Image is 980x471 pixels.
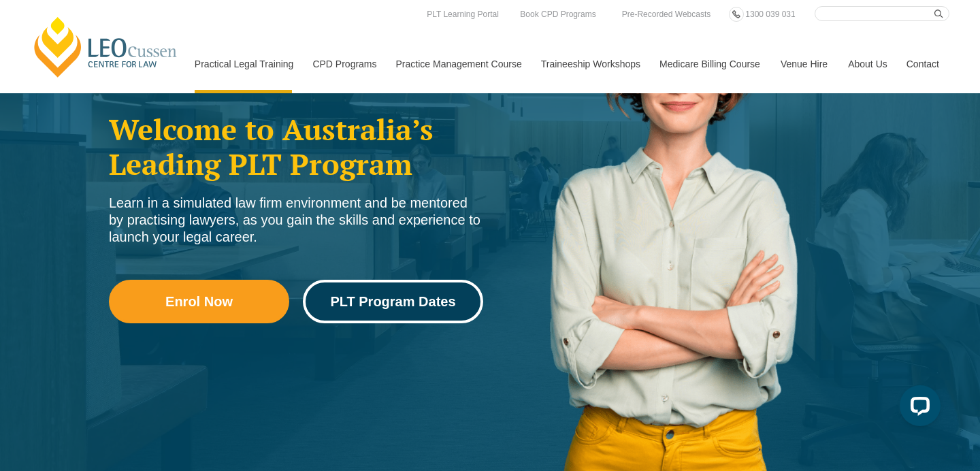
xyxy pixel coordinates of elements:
[838,35,896,93] a: About Us
[386,35,531,93] a: Practice Management Course
[531,35,649,93] a: Traineeship Workshops
[330,295,455,308] span: PLT Program Dates
[742,7,798,22] a: 1300 039 031
[303,280,483,323] a: PLT Program Dates
[896,35,949,93] a: Contact
[302,35,385,93] a: CPD Programs
[31,15,181,79] a: [PERSON_NAME] Centre for Law
[619,7,715,22] a: Pre-Recorded Webcasts
[165,295,233,308] span: Enrol Now
[109,195,483,246] div: Learn in a simulated law firm environment and be mentored by practising lawyers, as you gain the ...
[109,112,483,181] h2: Welcome to Australia’s Leading PLT Program
[517,7,599,22] a: Book CPD Programs
[109,280,289,323] a: Enrol Now
[649,35,770,93] a: Medicare Billing Course
[184,35,303,93] a: Practical Legal Training
[770,35,838,93] a: Venue Hire
[423,7,502,22] a: PLT Learning Portal
[745,10,795,19] span: 1300 039 031
[889,380,946,437] iframe: LiveChat chat widget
